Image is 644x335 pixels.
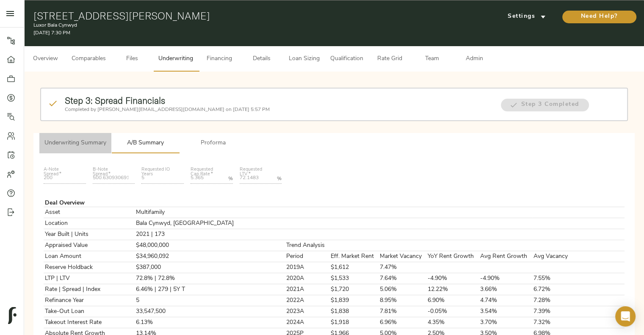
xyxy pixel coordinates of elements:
td: Period [285,251,329,262]
td: 7.47% [379,262,426,273]
p: [DATE] 7:30 PM [33,29,434,37]
td: -4.90% [426,273,479,284]
td: Trend Analysis [285,240,329,251]
td: 6.46% | 279 | 5Y T [135,284,243,295]
td: Reserve Holdback [44,262,135,273]
span: Team [416,54,448,64]
span: Need Help? [571,11,628,22]
td: $1,918 [329,317,379,328]
td: Avg Rent Growth [479,251,532,262]
td: Avg Vacancy [532,251,579,262]
span: Files [116,54,148,64]
td: 5 [135,295,243,306]
label: Requested LTV [240,167,271,177]
td: 7.55% [532,273,579,284]
td: 6.96% [379,317,426,328]
td: Appraised Value [44,240,135,251]
td: Asset [44,207,135,218]
span: Financing [203,54,235,64]
td: 3.54% [479,306,532,317]
button: Settings [495,10,558,23]
td: LTP | LTV [44,273,135,284]
td: Multifamily [135,207,243,218]
label: B-Note Spread [93,167,124,177]
td: 7.32% [532,317,579,328]
td: 2020A [285,273,329,284]
td: Bala Cynwyd, [GEOGRAPHIC_DATA] [135,218,243,229]
td: 6.72% [532,284,579,295]
td: 7.28% [532,295,579,306]
td: 2021 | 173 [135,229,243,240]
td: Takeout Interest Rate [44,317,135,328]
td: $1,838 [329,306,379,317]
td: Refinance Year [44,295,135,306]
h1: [STREET_ADDRESS][PERSON_NAME] [33,10,434,22]
span: Underwriting Summary [44,138,106,149]
td: 33,547,500 [135,306,243,317]
div: Open Intercom Messenger [615,306,636,327]
strong: Step 3: Spread Financials [65,95,165,106]
label: Requested Cap Rate [191,167,222,177]
td: 4.74% [479,295,532,306]
span: Admin [458,54,490,64]
td: -0.05% [426,306,479,317]
span: Settings [503,11,550,22]
p: % [228,175,233,183]
span: A/B Summary [116,138,174,149]
td: 72.8% | 72.8% [135,273,243,284]
td: $1,612 [329,262,379,273]
td: 2023A [285,306,329,317]
span: Loan Sizing [288,54,320,64]
td: 2024A [285,317,329,328]
td: Eff. Market Rent [329,251,379,262]
td: 7.64% [379,273,426,284]
td: Year Built | Units [44,229,135,240]
label: Requested IO Years [141,167,173,177]
p: % [277,175,282,183]
td: $34,960,092 [135,251,243,262]
td: 5.06% [379,284,426,295]
span: Overview [29,54,61,64]
td: $1,839 [329,295,379,306]
span: Underwriting [158,54,193,64]
td: Rate | Spread | Index [44,284,135,295]
span: Proforma [184,138,242,149]
td: 7.39% [532,306,579,317]
td: Take-Out Loan [44,306,135,317]
td: YoY Rent Growth [426,251,479,262]
td: Loan Amount [44,251,135,262]
td: -4.90% [479,273,532,284]
td: $48,000,000 [135,240,243,251]
td: $1,533 [329,273,379,284]
td: 2021A [285,284,329,295]
td: Location [44,218,135,229]
td: 8.95% [379,295,426,306]
button: Need Help? [562,11,636,23]
p: Luxor Bala Cynwyd [33,22,434,29]
label: A-Note Spread [44,167,75,177]
td: 6.13% [135,317,243,328]
td: $1,720 [329,284,379,295]
td: Market Vacancy [379,251,426,262]
span: Details [246,54,278,64]
td: Deal Overview [44,199,135,207]
img: logo [8,307,17,324]
td: 7.81% [379,306,426,317]
span: Comparables [72,54,106,64]
p: Completed by [PERSON_NAME][EMAIL_ADDRESS][DOMAIN_NAME] on [DATE] 5:57 PM [65,106,492,114]
td: 3.66% [479,284,532,295]
span: Qualification [330,54,363,64]
td: 6.90% [426,295,479,306]
td: $387,000 [135,262,243,273]
td: 12.22% [426,284,479,295]
td: 2019A [285,262,329,273]
td: 4.35% [426,317,479,328]
td: 2022A [285,295,329,306]
span: Rate Grid [373,54,406,64]
td: 3.70% [479,317,532,328]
